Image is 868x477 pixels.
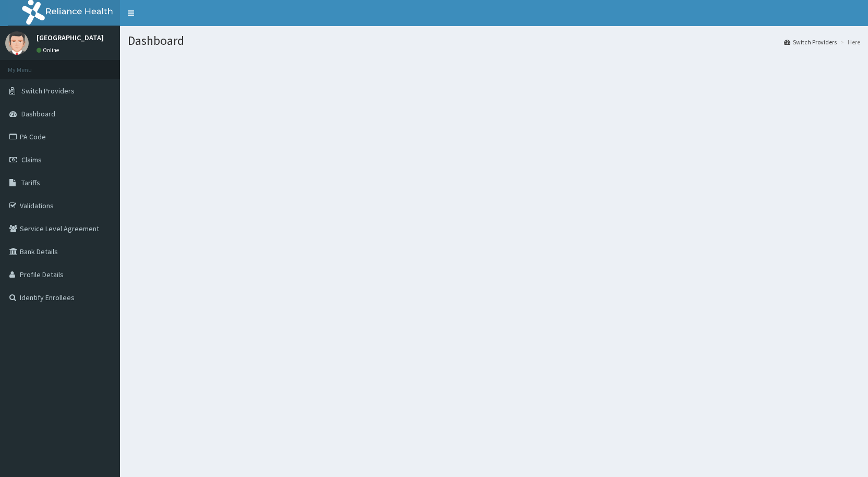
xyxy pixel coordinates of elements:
[21,109,55,118] span: Dashboard
[838,38,860,46] li: Here
[37,46,62,54] a: Online
[21,86,75,96] span: Switch Providers
[5,31,29,55] img: User Image
[784,38,837,46] a: Switch Providers
[128,34,860,47] h1: Dashboard
[37,34,104,41] p: [GEOGRAPHIC_DATA]
[21,178,40,187] span: Tariffs
[21,155,42,164] span: Claims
